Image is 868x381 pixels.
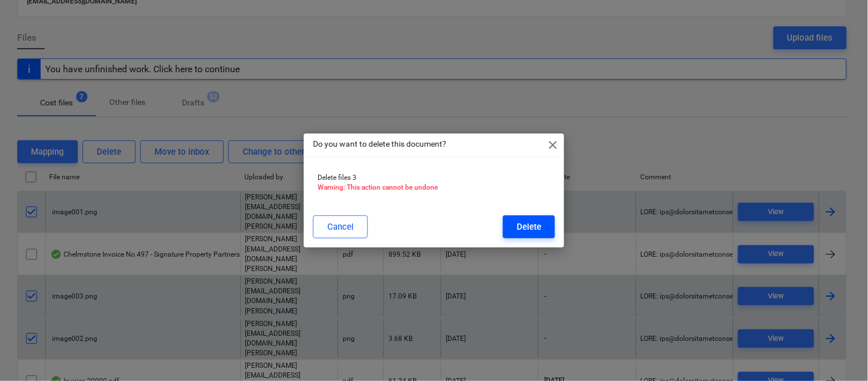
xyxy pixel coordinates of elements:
p: Do you want to delete this document? [313,138,446,150]
p: Delete files 3 [318,173,550,183]
p: Warning: This action cannot be undone [318,183,550,193]
iframe: Chat Widget [811,326,868,381]
span: close [546,138,560,152]
button: Cancel [313,215,368,238]
button: Delete [503,215,555,238]
div: Cancel [327,219,354,234]
div: Delete [517,219,541,234]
